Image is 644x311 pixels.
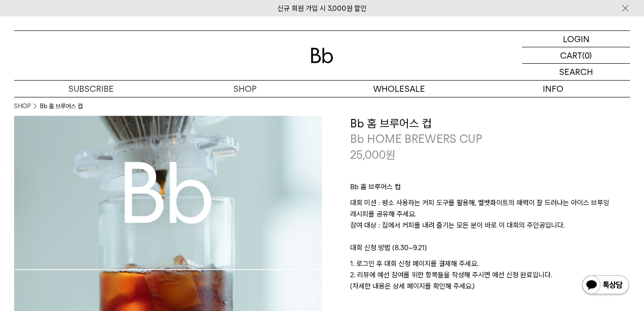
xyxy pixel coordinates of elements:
h3: Bb 홈 브루어스 컵 [350,116,630,132]
li: Bb 홈 브루어스 컵 [40,102,82,111]
a: SHOP [14,102,30,111]
p: INFO [476,81,630,97]
p: 25,000 [350,147,396,163]
p: Bb 홈 브루어스 컵 [350,181,630,197]
img: 카카오톡 채널 1:1 채팅 버튼 [581,274,630,297]
p: 대회 미션 : 평소 사용하는 커피 도구를 활용해, 벨벳화이트의 매력이 잘 드러나는 아이스 브루잉 레시피를 공유해 주세요. 참여 대상 : 집에서 커피를 내려 즐기는 모든 분이 ... [350,197,630,242]
p: (0) [582,47,592,63]
p: LOGIN [563,31,590,47]
p: 대회 신청 방법 (8.30~9.21) [350,242,630,258]
p: CART [560,47,582,63]
span: 원 [386,148,396,162]
a: SHOP [168,81,322,97]
p: WHOLESALE [322,81,476,97]
a: CART (0) [522,47,630,64]
p: Bb HOME BREWERS CUP [350,131,630,147]
a: 신규 회원 가입 시 3,000원 할인 [277,4,367,13]
img: 로고 [311,48,333,63]
p: SEARCH [559,64,593,80]
a: LOGIN [522,31,630,47]
a: SUBSCRIBE [14,81,168,97]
